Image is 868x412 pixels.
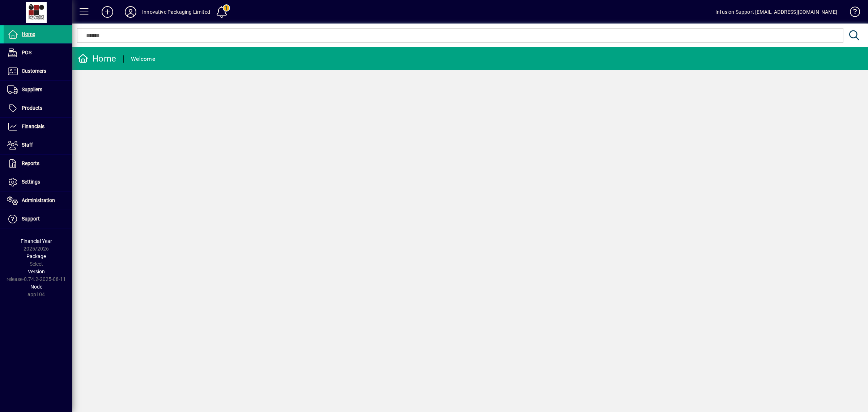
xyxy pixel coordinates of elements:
[4,44,72,62] a: POS
[22,197,55,203] span: Administration
[26,253,46,259] span: Package
[21,238,52,244] span: Financial Year
[22,216,40,222] span: Support
[22,68,46,74] span: Customers
[22,31,35,37] span: Home
[715,6,837,18] div: Infusion Support [EMAIL_ADDRESS][DOMAIN_NAME]
[22,50,31,55] span: POS
[4,118,72,136] a: Financials
[78,53,116,64] div: Home
[30,284,42,290] span: Node
[22,105,42,111] span: Products
[4,210,72,228] a: Support
[142,6,210,18] div: Innovative Packaging Limited
[4,136,72,154] a: Staff
[119,5,142,18] button: Profile
[96,5,119,18] button: Add
[22,160,39,166] span: Reports
[28,269,45,274] span: Version
[844,1,859,25] a: Knowledge Base
[4,192,72,210] a: Administration
[131,53,155,65] div: Welcome
[22,142,33,148] span: Staff
[4,81,72,99] a: Suppliers
[22,179,40,185] span: Settings
[22,87,42,92] span: Suppliers
[4,99,72,117] a: Products
[4,173,72,191] a: Settings
[4,62,72,80] a: Customers
[4,155,72,173] a: Reports
[22,123,44,129] span: Financials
